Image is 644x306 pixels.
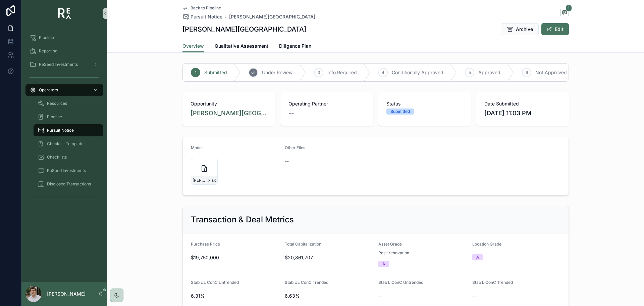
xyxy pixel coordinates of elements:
[378,293,382,299] span: --
[34,151,103,163] a: Checklists
[191,100,267,107] span: Opportunity
[215,40,268,53] a: Qualitative Assessment
[34,138,103,150] a: Checklist Template
[34,111,103,123] a: Pipeline
[193,178,207,183] span: [PERSON_NAME][GEOGRAPHIC_DATA]-Townhomes-Model
[191,242,220,247] span: Purchase Price
[39,35,54,40] span: Pipeline
[288,108,294,118] span: --
[25,58,103,71] a: ReSeed Investments
[25,45,103,57] a: Reporting
[318,70,320,75] span: 3
[34,165,103,177] a: ReSeed Investments
[285,280,328,285] span: Stab UL ConC Trended
[195,70,197,75] span: 1
[182,40,204,53] a: Overview
[21,27,107,211] div: scrollable content
[204,69,227,76] span: Submitted
[484,100,561,107] span: Date Submitted
[516,26,533,33] span: Archive
[469,70,471,75] span: 5
[182,13,222,20] a: Pursuit Notice
[39,62,78,67] span: ReSeed Investments
[191,293,279,299] span: 6.31%
[215,43,268,49] span: Qualitative Assessment
[47,101,67,106] span: Resources
[378,242,402,247] span: Asset Grade
[285,242,321,247] span: Total Capitalization
[501,23,539,35] button: Archive
[560,9,569,17] button: 1
[285,254,373,261] span: $20,861,707
[47,168,86,173] span: ReSeed Investments
[262,69,292,76] span: Under Review
[191,254,279,261] span: $19,750,000
[566,5,572,11] span: 1
[526,70,528,75] span: 6
[182,25,306,34] h1: [PERSON_NAME][GEOGRAPHIC_DATA]
[47,141,84,146] span: Checklist Template
[47,291,86,297] p: [PERSON_NAME]
[288,100,365,107] span: Operating Partner
[476,254,479,260] div: A
[39,48,57,54] span: Reporting
[191,280,239,285] span: Stab UL ConC Untrended
[34,97,103,110] a: Resources
[25,32,103,44] a: Pipeline
[392,69,443,76] span: Conditionally Approved
[34,124,103,136] a: Pursuit Notice
[472,293,476,299] span: --
[25,84,103,96] a: Operators
[34,178,103,190] a: Disclosed Transactions
[191,214,294,225] h2: Transaction & Deal Metrics
[378,250,409,256] span: Post-renovation
[182,43,204,49] span: Overview
[386,100,463,107] span: Status
[285,293,373,299] span: 6.63%
[191,108,267,118] a: [PERSON_NAME][GEOGRAPHIC_DATA]
[478,69,500,76] span: Approved
[279,43,311,49] span: Diligence Plan
[472,280,513,285] span: Stab L ConC Trended
[327,69,357,76] span: Info Required
[382,261,385,267] div: A
[182,5,221,11] a: Back to Pipeline
[541,23,569,35] button: Edit
[484,108,561,118] span: [DATE] 11:03 PM
[378,280,423,285] span: Stab L ConC Untrended
[390,108,410,115] div: Submitted
[39,87,58,93] span: Operators
[285,158,289,165] span: --
[535,69,567,76] span: Not Approved
[191,145,203,150] span: Model
[47,128,74,133] span: Pursuit Notice
[47,181,91,187] span: Disclosed Transactions
[191,13,222,20] span: Pursuit Notice
[472,242,501,247] span: Location Grade
[285,145,305,150] span: Other Files
[279,40,311,53] a: Diligence Plan
[191,5,221,11] span: Back to Pipeline
[229,13,315,20] a: [PERSON_NAME][GEOGRAPHIC_DATA]
[58,8,71,19] img: App logo
[382,70,384,75] span: 4
[47,114,62,120] span: Pipeline
[207,178,216,183] span: .xlsx
[47,155,67,160] span: Checklists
